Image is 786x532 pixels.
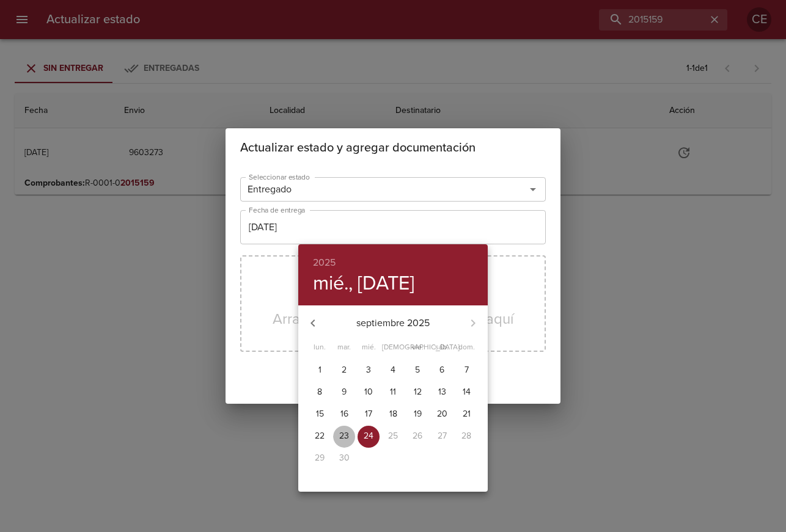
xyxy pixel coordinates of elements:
span: dom. [455,341,477,354]
p: 17 [365,408,372,420]
button: 23 [333,426,355,448]
button: 2025 [313,254,336,271]
p: 7 [465,364,469,376]
p: 21 [463,408,471,420]
p: 24 [364,430,373,442]
p: 18 [389,408,397,420]
button: 15 [309,404,331,426]
button: 13 [431,382,453,404]
p: 16 [340,408,348,420]
button: 8 [309,382,331,404]
p: 19 [414,408,422,420]
button: 11 [382,382,404,404]
button: 5 [406,360,428,382]
button: 3 [358,360,380,382]
button: 4 [382,360,404,382]
p: 2 [342,364,347,376]
button: 6 [431,360,453,382]
p: septiembre 2025 [328,316,458,330]
span: lun. [309,341,331,354]
p: 22 [315,430,325,442]
p: 23 [339,430,349,442]
p: 1 [318,364,321,376]
span: mié. [358,341,380,354]
button: mié., [DATE] [313,271,414,296]
p: 14 [463,386,471,398]
button: 21 [455,404,477,426]
button: 22 [309,426,331,448]
button: 10 [358,382,380,404]
p: 8 [317,386,322,398]
p: 11 [390,386,396,398]
button: 14 [455,382,477,404]
p: 15 [316,408,324,420]
button: 20 [431,404,453,426]
p: 3 [366,364,371,376]
p: 6 [439,364,444,376]
p: 4 [391,364,395,376]
button: 19 [406,404,428,426]
button: 1 [309,360,331,382]
span: vie. [406,341,428,354]
span: [DEMOGRAPHIC_DATA]. [382,341,404,354]
p: 9 [342,386,347,398]
button: 9 [333,382,355,404]
p: 13 [438,386,446,398]
button: 7 [455,360,477,382]
button: 18 [382,404,404,426]
p: 5 [415,364,420,376]
p: 12 [414,386,422,398]
span: sáb. [431,341,453,354]
span: mar. [333,341,355,354]
p: 20 [437,408,447,420]
button: 17 [358,404,380,426]
button: 2 [333,360,355,382]
p: 10 [364,386,373,398]
button: 16 [333,404,355,426]
button: 12 [406,382,428,404]
button: 24 [358,426,380,448]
